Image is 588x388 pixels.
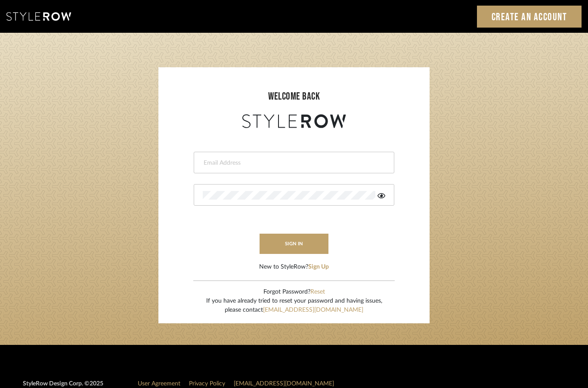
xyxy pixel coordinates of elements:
a: Privacy Policy [189,381,225,387]
div: New to StyleRow? [259,263,329,272]
div: If you have already tried to reset your password and having issues, please contact [206,297,382,315]
div: Forgot Password? [206,288,382,297]
input: Email Address [203,159,383,167]
button: Sign Up [308,263,329,272]
button: Reset [310,288,325,297]
a: [EMAIL_ADDRESS][DOMAIN_NAME] [263,307,363,313]
a: Create an Account [477,6,582,28]
button: sign in [260,234,328,254]
a: [EMAIL_ADDRESS][DOMAIN_NAME] [234,381,334,387]
a: User Agreement [138,381,180,387]
div: welcome back [167,89,421,104]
